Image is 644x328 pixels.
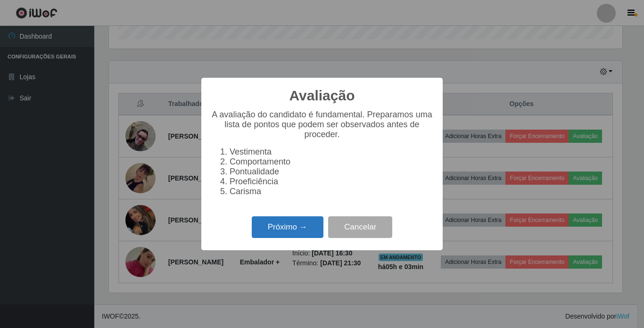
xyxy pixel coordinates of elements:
h2: Avaliação [289,87,355,104]
button: Cancelar [328,216,392,238]
p: A avaliação do candidato é fundamental. Preparamos uma lista de pontos que podem ser observados a... [211,110,433,139]
li: Carisma [230,187,433,197]
li: Comportamento [230,157,433,167]
li: Pontualidade [230,167,433,177]
button: Próximo → [252,216,323,238]
li: Proeficiência [230,177,433,187]
li: Vestimenta [230,147,433,157]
